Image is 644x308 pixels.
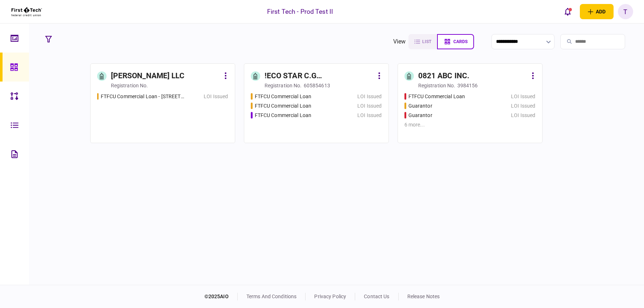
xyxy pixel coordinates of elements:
[618,4,633,19] button: T
[393,37,406,46] div: view
[408,34,437,49] button: list
[357,112,382,119] div: LOI Issued
[580,4,614,19] button: open adding identity options
[101,93,185,100] div: FTFCU Commercial Loan - 123 First Ave Kuna ID 83634
[398,63,543,143] a: 0821 ABC INC.registration no.3984156FTFCU Commercial LoanLOI IssuedGuarantorLOI IssuedGuarantorLO...
[407,294,440,299] a: release notes
[511,93,535,100] div: LOI Issued
[560,4,576,19] button: open notifications list
[255,93,312,100] div: FTFCU Commercial Loan
[267,7,333,16] div: First Tech - Prod Test II
[457,82,478,89] div: 3984156
[204,93,228,100] div: LOI Issued
[418,82,456,89] div: registration no.
[265,70,374,82] div: !ECO STAR C.G CONSTRUCTION LLC
[453,39,468,44] span: cards
[265,82,302,89] div: registration no.
[408,93,465,100] div: FTFCU Commercial Loan
[364,294,389,299] a: contact us
[418,70,470,82] div: 0821 ABC INC.
[314,294,346,299] a: privacy policy
[404,121,536,129] div: 6 more ...
[244,63,389,143] a: !ECO STAR C.G CONSTRUCTION LLCregistration no.605854613FTFCU Commercial LoanLOI IssuedFTFCU Comme...
[111,70,184,82] div: [PERSON_NAME] LLC
[511,112,535,119] div: LOI Issued
[204,293,238,300] div: © 2025 AIO
[111,82,148,89] div: registration no.
[357,93,382,100] div: LOI Issued
[11,3,43,21] img: client company logo
[255,102,312,110] div: FTFCU Commercial Loan
[255,112,312,119] div: FTFCU Commercial Loan
[246,294,297,299] a: terms and conditions
[90,63,235,143] a: [PERSON_NAME] LLCregistration no.FTFCU Commercial Loan - 123 First Ave Kuna ID 83634LOI Issued
[511,102,535,110] div: LOI Issued
[408,102,432,110] div: Guarantor
[408,112,432,119] div: Guarantor
[437,34,474,49] button: cards
[304,82,330,89] div: 605854613
[357,102,382,110] div: LOI Issued
[422,39,431,44] span: list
